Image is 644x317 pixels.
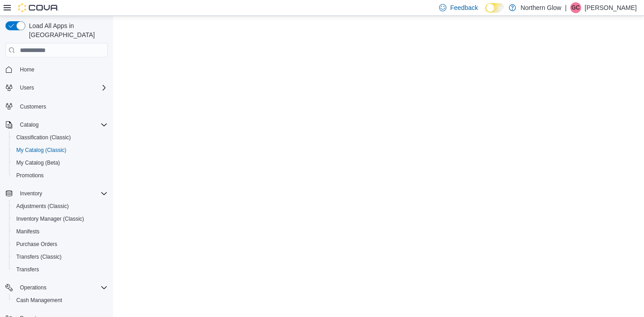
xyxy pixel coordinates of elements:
[2,63,111,76] button: Home
[13,251,108,262] span: Transfers (Classic)
[16,159,60,166] span: My Catalog (Beta)
[13,157,108,168] span: My Catalog (Beta)
[13,132,75,143] a: Classification (Classic)
[572,2,580,13] span: GC
[20,121,38,128] span: Catalog
[9,294,111,307] button: Cash Management
[16,282,108,293] span: Operations
[2,81,111,94] button: Users
[9,263,111,276] button: Transfers
[2,118,111,131] button: Catalog
[9,169,111,182] button: Promotions
[9,200,111,213] button: Adjustments (Classic)
[16,64,38,75] a: Home
[16,297,62,304] span: Cash Management
[570,2,581,13] div: Gayle Church
[16,82,38,93] button: Users
[16,147,66,154] span: My Catalog (Classic)
[521,2,561,13] p: Northern Glow
[16,188,46,199] button: Inventory
[13,213,88,224] a: Inventory Manager (Classic)
[450,3,478,12] span: Feedback
[13,157,64,168] a: My Catalog (Beta)
[13,264,108,275] span: Transfers
[16,188,108,199] span: Inventory
[9,144,111,156] button: My Catalog (Classic)
[16,241,57,248] span: Purchase Orders
[25,21,108,39] span: Load All Apps in [GEOGRAPHIC_DATA]
[9,213,111,225] button: Inventory Manager (Classic)
[13,239,61,250] a: Purchase Orders
[13,201,72,212] a: Adjustments (Classic)
[13,226,108,237] span: Manifests
[13,295,108,306] span: Cash Management
[9,251,111,263] button: Transfers (Classic)
[16,266,39,273] span: Transfers
[16,172,44,179] span: Promotions
[13,201,108,212] span: Adjustments (Classic)
[13,251,65,262] a: Transfers (Classic)
[2,187,111,200] button: Inventory
[13,145,70,156] a: My Catalog (Classic)
[16,215,84,222] span: Inventory Manager (Classic)
[13,170,47,181] a: Promotions
[20,66,34,73] span: Home
[16,253,62,260] span: Transfers (Classic)
[16,134,71,141] span: Classification (Classic)
[16,101,50,112] a: Customers
[16,228,39,235] span: Manifests
[2,281,111,294] button: Operations
[13,213,108,224] span: Inventory Manager (Classic)
[20,84,34,91] span: Users
[16,64,108,75] span: Home
[13,226,43,237] a: Manifests
[16,119,108,130] span: Catalog
[13,170,108,181] span: Promotions
[2,99,111,113] button: Customers
[16,282,50,293] button: Operations
[9,238,111,251] button: Purchase Orders
[13,132,108,143] span: Classification (Classic)
[18,3,59,12] img: Cova
[9,131,111,144] button: Classification (Classic)
[9,225,111,238] button: Manifests
[16,82,108,93] span: Users
[16,119,42,130] button: Catalog
[9,156,111,169] button: My Catalog (Beta)
[13,239,108,250] span: Purchase Orders
[13,295,66,306] a: Cash Management
[485,3,504,13] input: Dark Mode
[20,103,46,110] span: Customers
[13,264,43,275] a: Transfers
[20,284,47,291] span: Operations
[565,2,567,13] p: |
[16,203,69,210] span: Adjustments (Classic)
[13,145,108,156] span: My Catalog (Classic)
[585,2,637,13] p: [PERSON_NAME]
[20,190,42,197] span: Inventory
[16,100,108,112] span: Customers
